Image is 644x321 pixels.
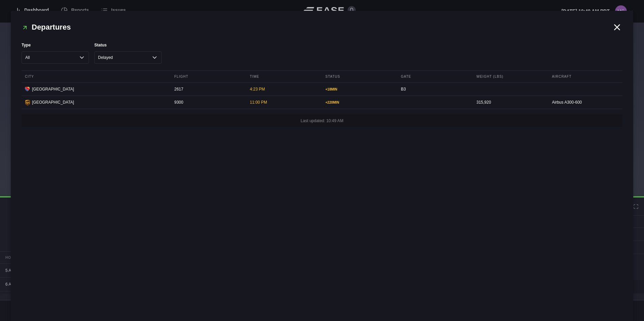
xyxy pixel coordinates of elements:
[94,42,162,48] label: Status
[549,71,622,82] div: Aircraft
[552,100,582,105] span: Airbus A300-600
[22,114,622,127] div: Last updated: 10:49 AM
[401,87,406,92] span: B3
[32,99,74,105] span: [GEOGRAPHIC_DATA]
[250,87,265,92] span: 4:23 PM
[22,71,169,82] div: City
[477,100,491,105] span: 315,920
[322,71,396,82] div: Status
[171,71,245,82] div: Flight
[397,71,471,82] div: Gate
[247,71,320,82] div: Time
[325,87,392,92] div: + 18 MIN
[473,71,547,82] div: Weight (lbs)
[22,22,612,33] h2: Departures
[32,86,74,92] span: [GEOGRAPHIC_DATA]
[22,42,89,48] label: Type
[325,100,392,105] div: + 220 MIN
[171,96,245,109] div: 9300
[171,83,245,96] div: 2617
[250,100,267,105] span: 11:00 PM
